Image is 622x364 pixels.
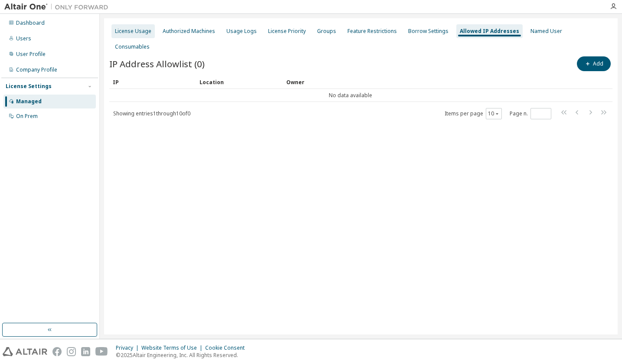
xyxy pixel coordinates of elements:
span: Page n. [510,108,551,119]
p: © 2025 Altair Engineering, Inc. All Rights Reserved. [116,351,250,359]
div: On Prem [16,113,38,120]
div: Managed [16,98,42,105]
div: IP [113,75,193,89]
div: Owner [286,75,588,89]
td: No data available [109,89,592,102]
img: youtube.svg [95,347,108,356]
button: Add [577,56,611,71]
div: Groups [317,28,336,35]
div: Cookie Consent [205,344,250,351]
div: Location [200,75,279,89]
div: Privacy [116,344,141,351]
img: altair_logo.svg [3,347,47,356]
div: Dashboard [16,20,45,26]
div: Usage Logs [226,28,257,35]
img: instagram.svg [67,347,76,356]
div: Authorized Machines [163,28,215,35]
div: Named User [530,28,562,35]
div: Consumables [115,43,150,50]
div: Company Profile [16,66,57,73]
span: IP Address Allowlist (0) [109,58,205,70]
div: License Usage [115,28,151,35]
div: User Profile [16,51,46,58]
div: License Priority [268,28,306,35]
div: Users [16,35,31,42]
button: 10 [488,110,500,117]
img: facebook.svg [52,347,62,356]
div: Borrow Settings [408,28,448,35]
div: Allowed IP Addresses [460,28,519,35]
div: Website Terms of Use [141,344,205,351]
span: Items per page [445,108,502,119]
img: Altair One [4,3,113,11]
div: License Settings [6,83,52,90]
img: linkedin.svg [81,347,90,356]
span: Showing entries 1 through 10 of 0 [113,110,190,117]
div: Feature Restrictions [347,28,397,35]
